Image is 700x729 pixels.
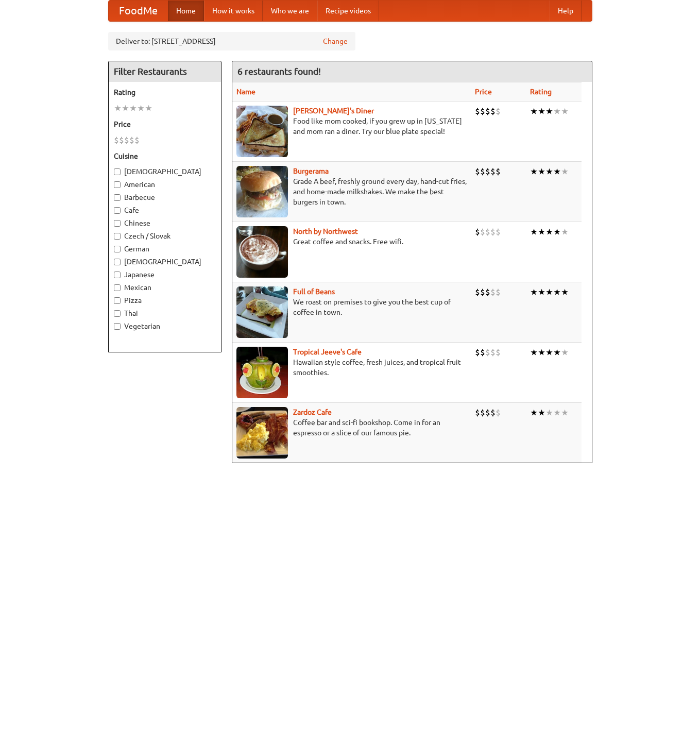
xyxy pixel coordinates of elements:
[538,347,545,358] li: ★
[114,218,216,228] label: Chinese
[114,194,121,201] input: Barbecue
[114,257,216,267] label: [DEMOGRAPHIC_DATA]
[168,1,204,21] a: Home
[109,61,221,82] h4: Filter Restaurants
[475,226,480,238] li: $
[490,347,496,358] li: $
[122,103,129,114] li: ★
[236,347,288,398] img: jeeves.jpg
[553,106,561,117] li: ★
[530,407,538,418] li: ★
[114,220,121,227] input: Chinese
[317,1,379,21] a: Recipe videos
[545,226,553,238] li: ★
[496,347,501,358] li: $
[236,226,288,278] img: north.jpg
[134,134,140,146] li: $
[538,226,545,238] li: ★
[236,88,255,96] a: Name
[236,176,467,207] p: Grade A beef, freshly ground every day, hand-cut fries, and home-made milkshakes. We make the bes...
[114,166,216,177] label: [DEMOGRAPHIC_DATA]
[114,134,119,146] li: $
[553,407,561,418] li: ★
[108,32,355,50] div: Deliver to: [STREET_ADDRESS]
[485,407,490,418] li: $
[236,286,288,338] img: beans.jpg
[475,407,480,418] li: $
[553,166,561,177] li: ★
[114,321,216,331] label: Vegetarian
[480,286,485,298] li: $
[490,166,496,177] li: $
[293,167,329,175] a: Burgerama
[293,227,358,235] b: North by Northwest
[114,272,121,278] input: Japanese
[530,106,538,117] li: ★
[293,107,374,115] a: [PERSON_NAME]'s Diner
[114,179,216,190] label: American
[545,286,553,298] li: ★
[114,323,121,330] input: Vegetarian
[561,166,569,177] li: ★
[490,407,496,418] li: $
[119,134,124,146] li: $
[145,103,152,114] li: ★
[114,151,216,161] h5: Cuisine
[114,295,216,306] label: Pizza
[480,226,485,238] li: $
[236,166,288,217] img: burgerama.jpg
[480,106,485,117] li: $
[263,1,317,21] a: Who we are
[109,1,168,21] a: FoodMe
[129,103,137,114] li: ★
[480,347,485,358] li: $
[480,407,485,418] li: $
[530,226,538,238] li: ★
[553,226,561,238] li: ★
[114,308,216,318] label: Thai
[236,116,467,137] p: Food like mom cooked, if you grew up in [US_STATE] and mom ran a diner. Try our blue plate special!
[561,407,569,418] li: ★
[480,166,485,177] li: $
[114,310,121,317] input: Thai
[293,408,332,416] a: Zardoz Cafe
[236,236,467,247] p: Great coffee and snacks. Free wifi.
[530,347,538,358] li: ★
[114,282,216,293] label: Mexican
[236,106,288,157] img: sallys.jpg
[490,106,496,117] li: $
[475,286,480,298] li: $
[114,246,121,252] input: German
[236,357,467,378] p: Hawaiian style coffee, fresh juices, and tropical fruit smoothies.
[538,166,545,177] li: ★
[293,287,335,296] b: Full of Beans
[538,106,545,117] li: ★
[496,286,501,298] li: $
[538,407,545,418] li: ★
[553,347,561,358] li: ★
[490,226,496,238] li: $
[236,297,467,317] p: We roast on premises to give you the best cup of coffee in town.
[114,103,122,114] li: ★
[550,1,582,21] a: Help
[545,166,553,177] li: ★
[538,286,545,298] li: ★
[545,347,553,358] li: ★
[114,205,216,215] label: Cafe
[114,119,216,129] h5: Price
[114,259,121,265] input: [DEMOGRAPHIC_DATA]
[293,348,362,356] a: Tropical Jeeve's Cafe
[485,226,490,238] li: $
[204,1,263,21] a: How it works
[114,269,216,280] label: Japanese
[114,284,121,291] input: Mexican
[561,286,569,298] li: ★
[485,286,490,298] li: $
[114,244,216,254] label: German
[496,166,501,177] li: $
[236,417,467,438] p: Coffee bar and sci-fi bookshop. Come in for an espresso or a slice of our famous pie.
[475,106,480,117] li: $
[561,347,569,358] li: ★
[496,106,501,117] li: $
